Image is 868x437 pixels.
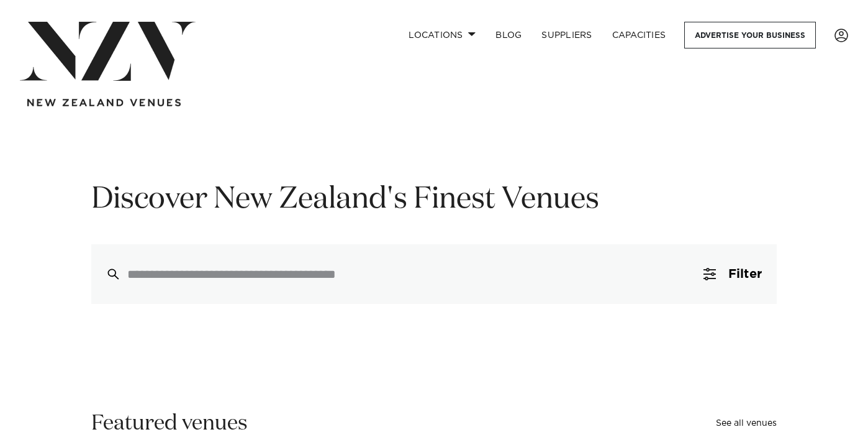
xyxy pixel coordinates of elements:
[486,22,531,48] a: BLOG
[689,244,777,304] button: Filter
[27,99,181,107] img: new-zealand-venues-text.png
[399,22,486,48] a: Locations
[716,419,777,428] a: See all venues
[602,22,676,48] a: Capacities
[728,268,762,280] span: Filter
[91,180,777,219] h1: Discover New Zealand's Finest Venues
[684,22,816,48] a: Advertise your business
[531,22,602,48] a: SUPPLIERS
[20,22,196,81] img: nzv-logo.png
